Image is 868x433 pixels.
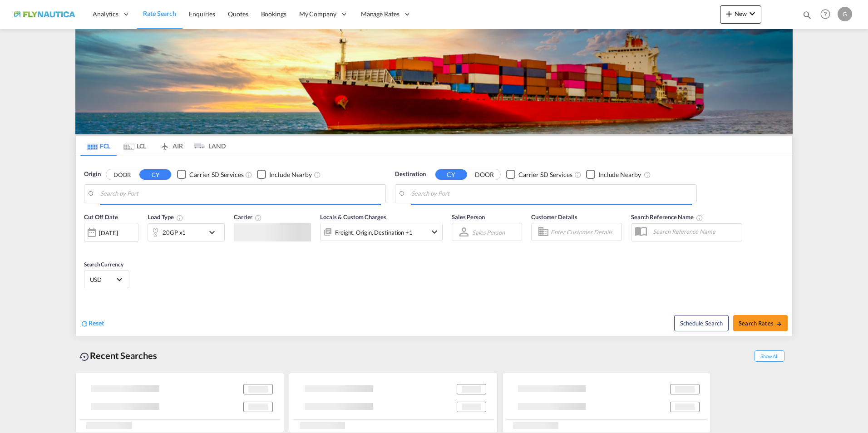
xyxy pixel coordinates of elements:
span: Show All [755,350,784,362]
button: icon-plus 400-fgNewicon-chevron-down [720,5,761,24]
div: Carrier SD Services [518,170,572,179]
md-icon: icon-airplane [159,141,170,148]
div: Include Nearby [269,170,312,179]
md-icon: icon-chevron-down [429,226,440,237]
span: Enquiries [189,10,215,18]
img: LCL+%26+FCL+BACKGROUND.png [75,29,793,134]
div: G [838,7,852,21]
md-tab-item: LAND [189,136,226,156]
md-icon: Unchecked: Search for CY (Container Yard) services for all selected carriers.Checked : Search for... [245,171,252,178]
button: DOOR [469,169,500,180]
md-checkbox: Checkbox No Ink [177,170,243,179]
button: CY [139,169,171,180]
md-icon: Unchecked: Search for CY (Container Yard) services for all selected carriers.Checked : Search for... [574,171,582,178]
md-icon: Unchecked: Ignores neighbouring ports when fetching rates.Checked : Includes neighbouring ports w... [644,171,651,178]
div: icon-refreshReset [80,319,104,329]
span: USD [90,276,115,284]
div: Freight Origin Destination Factory Stuffingicon-chevron-down [320,223,443,241]
md-icon: icon-magnify [802,10,812,20]
md-icon: icon-chevron-down [747,8,758,19]
img: 9ba71a70730211f0938d81abc5cb9893.png [14,4,75,25]
md-icon: icon-information-outline [176,214,183,221]
md-icon: Your search will be saved by the below given name [696,214,703,221]
md-icon: Unchecked: Ignores neighbouring ports when fetching rates.Checked : Includes neighbouring ports w... [314,171,321,178]
md-checkbox: Checkbox No Ink [586,170,641,179]
div: [DATE] [99,229,118,237]
span: My Company [299,10,336,19]
span: Origin [84,170,100,179]
span: Rate Search [143,10,176,17]
div: Origin DOOR CY Checkbox No InkUnchecked: Search for CY (Container Yard) services for all selected... [76,156,792,336]
md-icon: The selected Trucker/Carrierwill be displayed in the rate results If the rates are from another f... [255,214,262,221]
input: Search by Port [100,187,381,201]
div: [DATE] [84,223,138,242]
md-select: Sales Person [471,226,506,239]
button: DOOR [106,169,138,180]
div: Recent Searches [75,345,161,366]
div: Carrier SD Services [189,170,243,179]
span: Customer Details [531,213,577,221]
md-tab-item: AIR [153,136,189,156]
span: Destination [395,170,426,179]
span: Load Type [148,213,183,221]
span: Reset [89,319,104,327]
md-tab-item: FCL [80,136,117,156]
md-icon: icon-plus 400-fg [724,8,735,19]
input: Search Reference Name [648,225,742,238]
span: Manage Rates [361,10,399,19]
div: Include Nearby [598,170,641,179]
md-checkbox: Checkbox No Ink [506,170,572,179]
span: Locals & Custom Charges [320,213,386,221]
span: Search Currency [84,261,123,268]
span: Help [818,6,833,22]
md-icon: icon-backup-restore [79,351,90,362]
span: Bookings [261,10,286,18]
span: Carrier [234,213,262,221]
md-select: Select Currency: $ USDUnited States Dollar [89,273,124,286]
div: icon-magnify [802,10,812,24]
button: Search Ratesicon-arrow-right [733,315,788,331]
span: Search Reference Name [631,213,703,221]
div: 20GP x1 [163,226,186,239]
md-icon: icon-chevron-down [207,227,222,238]
md-checkbox: Checkbox No Ink [257,170,312,179]
div: Freight Origin Destination Factory Stuffing [335,226,413,239]
span: Quotes [228,10,248,18]
md-icon: icon-refresh [80,320,89,328]
span: Cut Off Date [84,213,118,221]
span: Search Rates [739,320,782,327]
button: Note: By default Schedule search will only considerorigin ports, destination ports and cut off da... [674,315,729,331]
span: New [724,10,758,17]
input: Search by Port [411,187,692,201]
md-tab-item: LCL [117,136,153,156]
div: Help [818,6,838,23]
md-pagination-wrapper: Use the left and right arrow keys to navigate between tabs [80,136,226,156]
input: Enter Customer Details [551,225,619,239]
button: CY [435,169,467,180]
span: Analytics [93,10,118,19]
span: Sales Person [452,213,485,221]
div: 20GP x1icon-chevron-down [148,223,225,241]
md-datepicker: Select [84,241,91,253]
md-icon: icon-arrow-right [776,321,782,327]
